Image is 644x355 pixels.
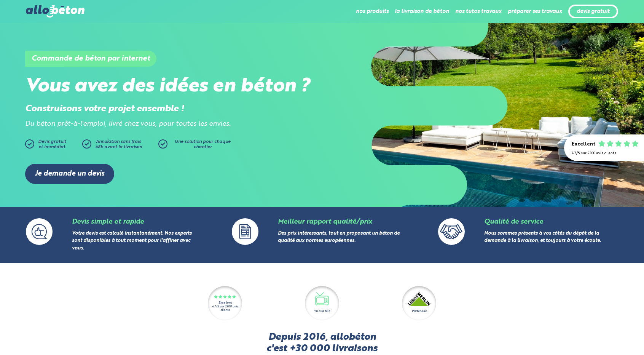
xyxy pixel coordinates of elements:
li: nos tutos travaux [455,2,502,21]
h2: Vous avez des idées en béton ? [25,75,322,98]
strong: Construisons votre projet ensemble ! [25,104,184,114]
a: devis gratuit [577,8,610,15]
a: Je demande un devis [25,164,114,184]
a: Devis gratuitet immédiat [25,139,78,152]
div: Vu à la télé [314,309,330,313]
li: nos produits [356,2,389,21]
div: Excellent [218,301,232,305]
div: Excellent [572,142,595,147]
a: Des prix intéressants, tout en proposant un béton de qualité aux normes européennes. [278,231,400,243]
li: préparer ses travaux [508,2,562,21]
li: la livraison de béton [395,2,449,21]
a: Votre devis est calculé instantanément. Nos experts sont disponibles à tout moment pour l'affiner... [72,231,192,251]
div: 4.7/5 sur 2300 avis clients [572,151,636,155]
i: Du béton prêt-à-l'emploi, livré chez vous, pour toutes les envies. [25,121,231,127]
a: Devis simple et rapide [72,219,144,225]
span: Annulation sans frais 48h avant la livraison [95,139,142,149]
img: allobéton [26,5,84,18]
h1: Commande de béton par internet [25,51,156,67]
a: Une solution pour chaque chantier [158,139,234,152]
div: Partenaire [412,309,427,313]
a: Qualité de service [484,219,543,225]
a: Meilleur rapport qualité/prix [278,219,372,225]
a: Nous sommes présents à vos côtés du dépôt de la demande à la livraison, et toujours à votre écoute. [484,231,601,243]
span: Devis gratuit et immédiat [38,139,66,149]
span: Une solution pour chaque chantier [175,139,231,149]
a: Annulation sans frais48h avant la livraison [82,139,158,152]
div: 4.7/5 sur 2300 avis clients [208,305,242,312]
